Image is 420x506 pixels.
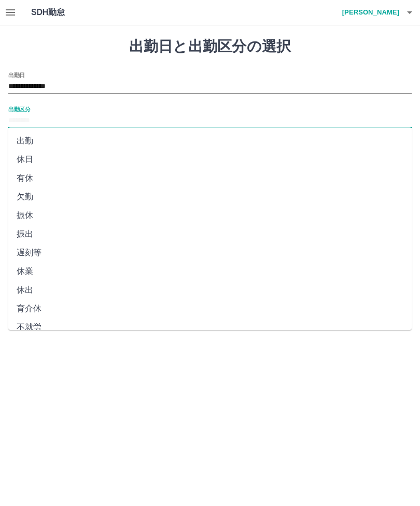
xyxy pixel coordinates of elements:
[8,150,412,169] li: 休日
[8,187,412,206] li: 欠勤
[8,38,412,55] h1: 出勤日と出勤区分の選択
[8,281,412,299] li: 休出
[8,206,412,225] li: 振休
[8,318,412,337] li: 不就労
[8,105,30,113] label: 出勤区分
[8,243,412,262] li: 遅刻等
[8,262,412,281] li: 休業
[8,225,412,243] li: 振出
[8,299,412,318] li: 育介休
[8,132,412,150] li: 出勤
[8,169,412,187] li: 有休
[8,71,25,79] label: 出勤日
